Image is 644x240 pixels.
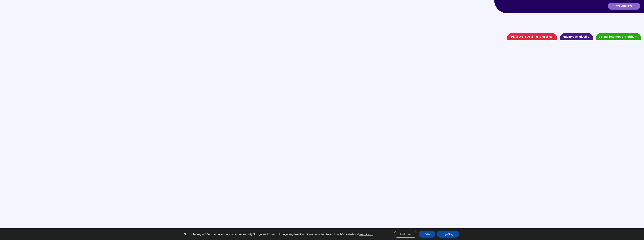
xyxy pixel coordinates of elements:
[596,33,641,40] a: Varaa ilmainen arviokäynti
[437,231,459,238] button: Hyväksy
[184,232,374,236] p: Sivustolla käytetään kolmannen osapuolen seurantatyökaluja kävijäseurantaan ja käyttäkokemuksen p...
[419,231,435,238] button: Estä
[560,33,593,40] a: Hyvinvointialueille
[359,232,373,236] button: asetuksista
[608,3,640,10] a: OTA YHTEYTTÄ
[394,231,417,238] button: Asetukset
[507,33,557,40] a: [PERSON_NAME] ja läheisillesi
[616,5,632,8] span: OTA YHTEYTTÄ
